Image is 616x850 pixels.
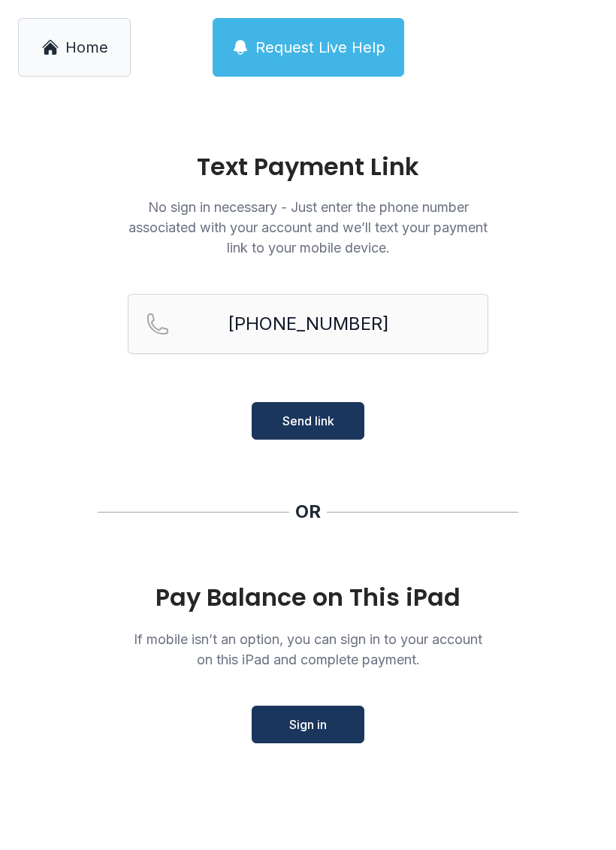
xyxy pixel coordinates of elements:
[128,584,488,611] div: Pay Balance on This iPad
[289,715,327,734] span: Sign in
[128,197,488,258] p: No sign in necessary - Just enter the phone number associated with your account and we’ll text yo...
[65,37,108,58] span: Home
[128,629,488,670] p: If mobile isn’t an option, you can sign in to your account on this iPad and complete payment.
[295,500,321,524] div: OR
[255,37,385,58] span: Request Live Help
[128,294,488,354] input: Reservation phone number
[128,155,488,179] h1: Text Payment Link
[282,412,334,430] span: Send link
